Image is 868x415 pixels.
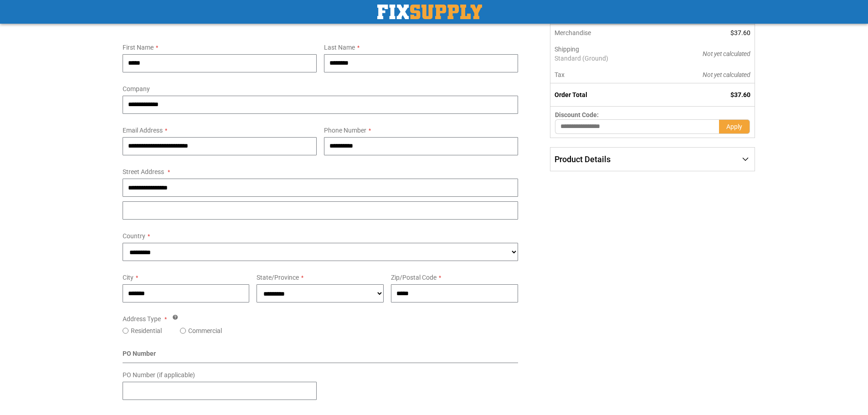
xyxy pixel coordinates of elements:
span: Not yet calculated [703,50,750,57]
span: PO Number (if applicable) [123,371,195,379]
strong: Order Total [555,91,587,98]
label: Commercial [188,326,222,335]
span: Apply [726,123,742,130]
span: First Name [123,44,154,51]
span: State/Province [257,274,299,281]
label: Residential [131,326,162,335]
span: Zip/Postal Code [391,274,437,281]
span: Phone Number [324,127,366,134]
span: City [123,274,134,281]
span: Last Name [324,44,355,51]
span: Country [123,232,145,240]
div: PO Number [123,349,519,363]
span: Discount Code: [555,111,599,118]
span: Product Details [555,154,611,164]
span: $37.60 [730,91,750,98]
span: Email Address [123,127,163,134]
span: Standard (Ground) [555,54,653,63]
span: Address Type [123,315,161,323]
img: Fix Industrial Supply [377,5,482,19]
th: Tax [550,67,657,83]
button: Apply [719,119,750,134]
span: Not yet calculated [703,71,750,78]
a: store logo [377,5,482,19]
th: Merchandise [550,25,657,41]
span: $37.60 [730,29,750,36]
span: Street Address [123,168,164,175]
span: Shipping [555,46,579,53]
span: Company [123,85,150,92]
